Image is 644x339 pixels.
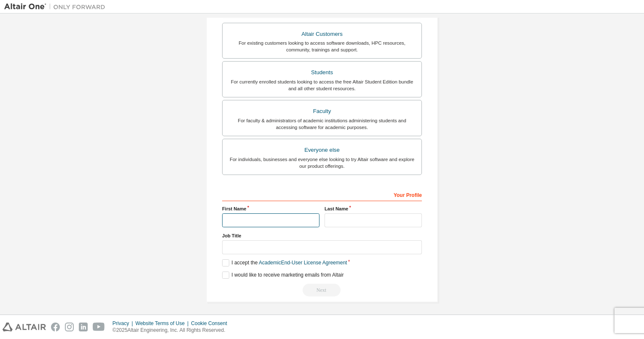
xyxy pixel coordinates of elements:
[259,260,347,266] a: Academic End-User License Agreement
[4,3,110,11] img: Altair One
[3,323,46,331] img: altair_logo.svg
[222,259,347,266] label: I accept the
[191,320,232,327] div: Cookie Consent
[228,144,416,156] div: Everyone else
[51,323,60,331] img: facebook.svg
[228,28,416,40] div: Altair Customers
[135,320,191,327] div: Website Terms of Use
[113,320,135,327] div: Privacy
[113,327,232,334] p: © 2025 Altair Engineering, Inc. All Rights Reserved.
[228,67,416,78] div: Students
[222,232,422,239] label: Job Title
[222,284,422,296] div: Please wait while checking email ...
[228,117,416,131] div: For faculty & administrators of academic institutions administering students and accessing softwa...
[79,323,88,331] img: linkedin.svg
[228,78,416,92] div: For currently enrolled students looking to access the free Altair Student Edition bundle and all ...
[228,105,416,117] div: Faculty
[222,205,319,212] label: First Name
[65,323,74,331] img: instagram.svg
[93,323,105,331] img: youtube.svg
[222,188,422,201] div: Your Profile
[325,205,422,212] label: Last Name
[228,156,416,169] div: For individuals, businesses and everyone else looking to try Altair software and explore our prod...
[222,272,343,279] label: I would like to receive marketing emails from Altair
[228,40,416,53] div: For existing customers looking to access software downloads, HPC resources, community, trainings ...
